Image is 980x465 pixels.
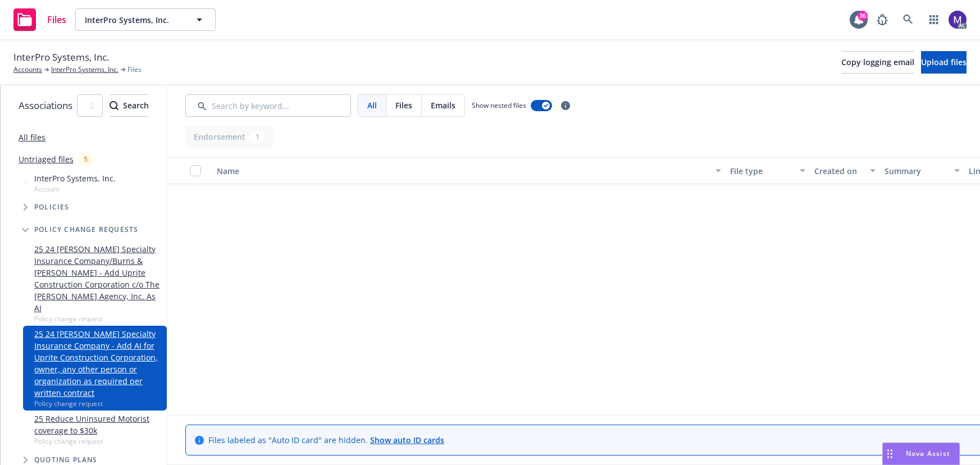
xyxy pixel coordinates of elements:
[810,157,880,184] button: Created on
[814,165,863,177] div: Created on
[212,157,726,184] button: Name
[78,153,93,166] div: 5
[367,99,377,111] span: All
[906,449,950,458] span: Nova Assist
[75,8,216,31] button: InterPro Systems, Inc.
[34,328,162,399] a: 25 24 [PERSON_NAME] Specialty Insurance Company - Add AI for Uprite Construction Corporation, own...
[730,165,793,177] div: File type
[897,8,919,31] a: Search
[34,399,162,408] span: Policy change request
[472,101,526,110] span: Show nested files
[34,413,162,436] a: 25 Reduce Uninsured Motorist coverage to $30k
[858,11,868,21] div: 36
[34,436,162,446] span: Policy change request
[921,51,967,74] button: Upload files
[949,11,967,29] img: photo
[190,165,201,176] input: Select all
[370,435,444,445] a: Show auto ID cards
[85,14,182,26] span: InterPro Systems, Inc.
[882,443,960,465] button: Nova Assist
[34,172,116,184] span: InterPro Systems, Inc.
[34,204,70,211] span: Policies
[9,4,71,35] a: Files
[34,314,162,323] span: Policy change request
[726,157,810,184] button: File type
[110,94,149,117] button: SearchSearch
[13,65,42,75] a: Accounts
[34,226,138,233] span: Policy change requests
[921,57,967,67] span: Upload files
[47,15,66,24] span: Files
[19,98,72,113] span: Associations
[217,165,709,177] div: Name
[110,95,149,116] div: Search
[51,65,118,75] a: InterPro Systems, Inc.
[885,165,947,177] div: Summary
[34,184,116,194] span: Account
[34,243,162,314] a: 25 24 [PERSON_NAME] Specialty Insurance Company/Burns & [PERSON_NAME] - Add Uprite Construction C...
[34,457,98,463] span: Quoting plans
[883,443,897,464] div: Drag to move
[841,51,914,74] button: Copy logging email
[395,99,412,111] span: Files
[19,132,45,143] a: All files
[127,65,142,75] span: Files
[923,8,945,31] a: Switch app
[185,94,351,117] input: Search by keyword...
[880,157,964,184] button: Summary
[841,57,914,67] span: Copy logging email
[208,434,444,446] span: Files labeled as "Auto ID card" are hidden.
[431,99,455,111] span: Emails
[13,50,109,65] span: InterPro Systems, Inc.
[19,153,74,165] a: Untriaged files
[110,101,118,110] svg: Search
[871,8,894,31] a: Report a Bug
